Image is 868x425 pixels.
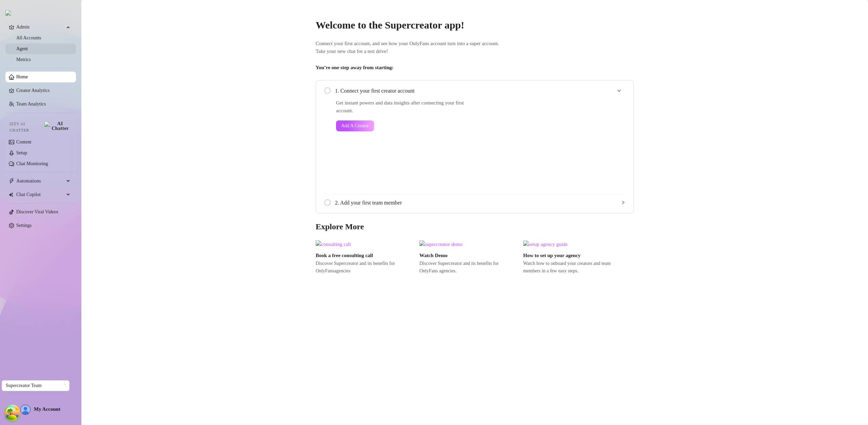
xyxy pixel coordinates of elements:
h3: Explore More [316,221,634,232]
a: Watch DemoDiscover Supercreator and its benefits for OnlyFans agencies. [419,240,518,275]
span: Automations [16,176,64,187]
div: 2. Add your first team member [324,194,625,211]
span: loading [61,383,66,388]
span: Get instant powers and data insights after connecting your first account. [336,99,473,115]
a: Add A Creator [336,120,473,131]
div: 1. Connect your first creator account [324,82,625,99]
a: Setup [16,150,27,155]
span: build [3,415,8,420]
a: Discover Viral Videos [16,209,58,214]
span: collapsed [621,200,625,205]
span: My Account [34,406,60,412]
img: supercreator demo [419,240,518,249]
img: logo.svg [5,10,11,16]
strong: Book a free consulting call [316,253,373,258]
span: Izzy AI Chatter [9,121,42,134]
a: All Accounts [16,35,41,40]
span: crown [9,24,14,30]
img: AI Chatter [44,121,71,131]
span: thunderbolt [9,178,14,184]
button: Add A Creator [336,120,374,131]
a: Content [16,139,31,144]
img: consulting call [316,240,414,249]
span: Discover Supercreator and its benefits for OnlyFans agencies. [419,260,518,275]
span: expanded [617,89,621,93]
a: Creator Analytics [16,85,71,96]
span: Admin [16,22,64,33]
span: 1. Connect your first creator account [335,86,625,95]
iframe: Add Creators [490,99,625,186]
a: Metrics [16,57,31,62]
h2: Welcome to the Supercreator app! [316,19,634,32]
span: Supercreator Team [6,381,65,391]
a: Book a free consulting callDiscover Supercreator and its benefits for OnlyFansagencies [316,240,414,275]
button: Open Tanstack query devtools [5,406,19,420]
span: Connect your first account, and see how your OnlyFans account turn into a super account. Take you... [316,40,634,56]
a: Home [16,74,28,79]
strong: You’re one step away from starting: [316,65,394,70]
span: Chat Copilot [16,189,64,200]
strong: Watch Demo [419,253,448,258]
img: Chat Copilot [9,192,13,197]
a: Team Analytics [16,101,46,107]
strong: How to set up your agency [523,253,580,258]
a: Chat Monitoring [16,161,48,166]
img: setup agency guide [523,240,622,249]
span: Watch how to onboard your creators and team members in a few easy steps. [523,260,622,275]
a: Agent [16,46,28,51]
a: How to set up your agencyWatch how to onboard your creators and team members in a few easy steps. [523,240,622,275]
span: Add A Creator [341,123,369,129]
img: AD_cMMTxCeTpmN1d5MnKJ1j-_uXZCpTKapSSqNGg4PyXtR_tCW7gZXTNmFz2tpVv9LSyNV7ff1CaS4f4q0HLYKULQOwoM5GQR... [21,405,30,414]
a: Settings [16,223,32,228]
span: 2. Add your first team member [335,198,625,207]
span: Discover Supercreator and its benefits for OnlyFans agencies [316,260,414,275]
